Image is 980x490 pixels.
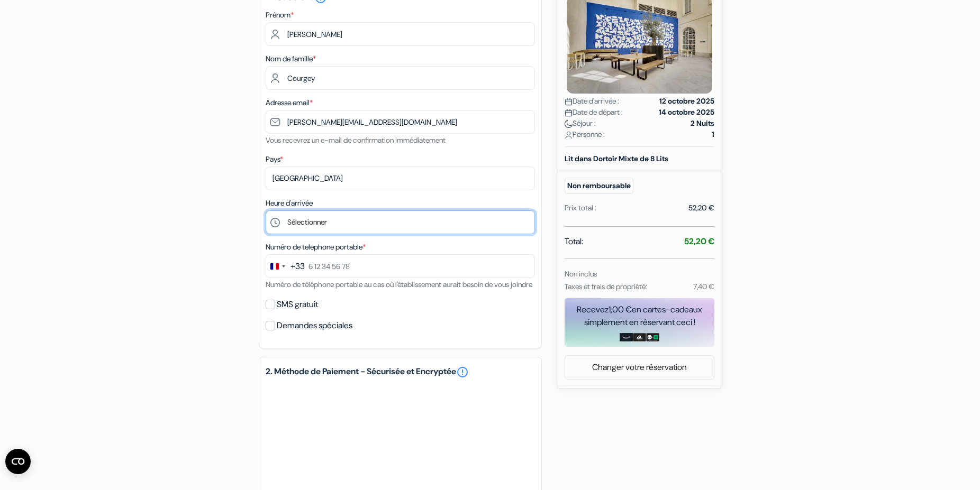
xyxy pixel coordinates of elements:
small: Non remboursable [565,178,633,194]
span: Date de départ : [565,107,623,118]
span: Date d'arrivée : [565,96,619,107]
small: Numéro de téléphone portable au cas où l'établissement aurait besoin de vous joindre [266,280,532,289]
label: Prénom [266,10,294,21]
input: Entrer le nom de famille [266,66,535,90]
small: Vous recevrez un e-mail de confirmation immédiatement [266,135,446,145]
img: calendar.svg [565,98,573,106]
span: Personne : [565,129,605,140]
label: Demandes spéciales [277,318,352,333]
a: error_outline [456,366,469,378]
span: Séjour : [565,118,596,129]
div: Recevez en cartes-cadeaux simplement en réservant ceci ! [565,303,714,329]
strong: 2 Nuits [691,118,714,129]
img: user_icon.svg [565,131,573,139]
b: Lit dans Dortoir Mixte de 8 Lits [565,154,668,163]
img: uber-uber-eats-card.png [646,333,659,341]
img: calendar.svg [565,109,573,117]
label: Pays [266,154,283,165]
label: Heure d'arrivée [266,198,313,209]
strong: 14 octobre 2025 [659,107,714,118]
div: +33 [291,260,305,273]
small: 7,40 € [693,282,714,291]
span: 1,00 € [609,304,632,315]
button: Change country, selected France (+33) [266,255,305,278]
h5: 2. Méthode de Paiement - Sécurisée et Encryptée [266,366,535,378]
input: Entrez votre prénom [266,22,535,46]
label: Adresse email [266,97,313,108]
strong: 52,20 € [684,236,714,247]
input: Entrer adresse e-mail [266,110,535,134]
strong: 12 octobre 2025 [659,96,714,107]
label: Numéro de telephone portable [266,242,366,253]
input: 6 12 34 56 78 [266,254,535,278]
div: Prix total : [565,202,596,214]
img: adidas-card.png [633,333,646,341]
span: Total: [565,235,583,248]
button: Ouvrir le widget CMP [5,449,31,474]
img: amazon-card-no-text.png [620,333,633,341]
label: Nom de famille [266,53,316,64]
label: SMS gratuit [277,297,318,312]
img: moon.svg [565,120,573,128]
div: 52,20 € [688,202,714,214]
strong: 1 [712,129,714,140]
a: Changer votre réservation [565,357,714,377]
small: Non inclus [565,269,597,279]
small: Taxes et frais de propriété: [565,282,647,291]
